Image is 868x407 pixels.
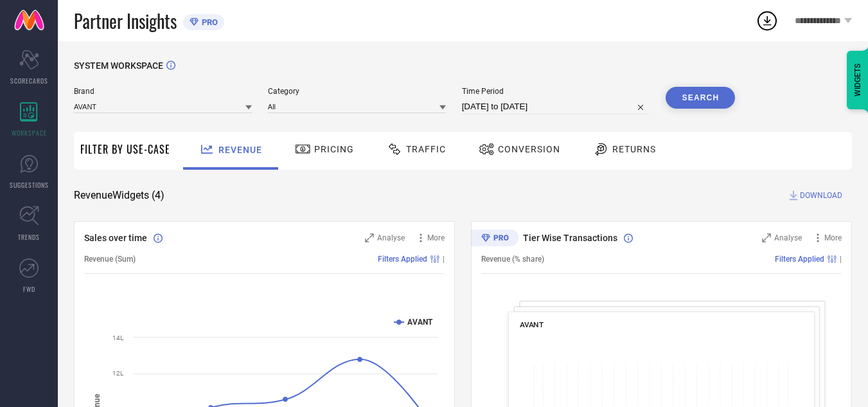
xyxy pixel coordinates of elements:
[377,233,405,242] span: Analyse
[18,232,40,242] span: TRENDS
[824,233,842,242] span: More
[84,255,136,264] span: Revenue (Sum)
[462,99,650,114] input: Select time period
[365,233,374,242] svg: Zoom
[523,233,617,243] span: Tier Wise Transactions
[112,370,124,377] text: 12L
[112,334,124,341] text: 14L
[666,87,735,109] button: Search
[10,76,48,86] span: SCORECARDS
[462,87,650,96] span: Time Period
[10,180,49,190] span: SUGGESTIONS
[498,144,560,154] span: Conversion
[378,255,427,264] span: Filters Applied
[406,144,446,154] span: Traffic
[268,87,446,96] span: Category
[12,128,47,138] span: WORKSPACE
[756,9,779,32] div: Open download list
[840,255,842,264] span: |
[427,233,445,242] span: More
[74,189,164,202] span: Revenue Widgets ( 4 )
[612,144,656,154] span: Returns
[74,60,163,71] span: SYSTEM WORKSPACE
[407,318,433,327] text: AVANT
[314,144,354,154] span: Pricing
[80,141,170,157] span: Filter By Use-Case
[774,233,802,242] span: Analyse
[471,230,518,249] div: Premium
[481,255,544,264] span: Revenue (% share)
[74,8,177,34] span: Partner Insights
[199,17,218,27] span: PRO
[218,145,262,155] span: Revenue
[443,255,445,264] span: |
[520,320,544,329] span: AVANT
[762,233,771,242] svg: Zoom
[23,284,35,294] span: FWD
[800,189,842,202] span: DOWNLOAD
[84,233,147,243] span: Sales over time
[74,87,252,96] span: Brand
[775,255,824,264] span: Filters Applied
